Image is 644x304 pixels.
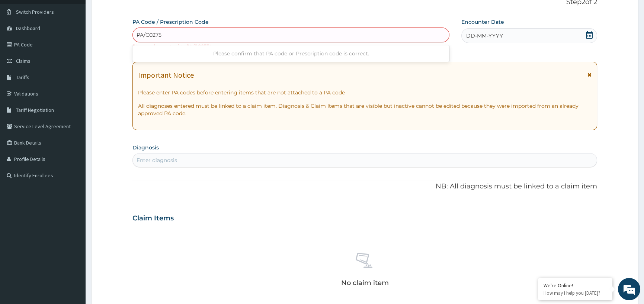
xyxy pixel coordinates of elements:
[132,47,449,60] div: Please confirm that PA code or Prescription code is correct.
[16,25,40,32] span: Dashboard
[122,4,140,22] div: Minimize live chat window
[39,42,125,51] div: Chat with us now
[461,18,504,26] label: Encounter Date
[43,94,103,169] span: We're online!
[544,290,607,296] p: How may I help you today?
[466,32,503,39] span: DD-MM-YYYY
[132,214,174,223] h3: Claim Items
[544,282,607,289] div: We're Online!
[132,43,212,49] small: PA code does not exist : PA/CO2754
[16,9,54,15] span: Switch Providers
[4,203,142,229] textarea: Type your message and hit 'Enter'
[16,58,31,64] span: Claims
[16,74,29,81] span: Tariffs
[132,182,597,191] p: NB: All diagnosis must be linked to a claim item
[138,71,194,79] h1: Important Notice
[14,37,30,56] img: d_794563401_company_1708531726252_794563401
[132,144,159,151] label: Diagnosis
[132,18,209,26] label: PA Code / Prescription Code
[138,89,592,96] p: Please enter PA codes before entering items that are not attached to a PA code
[341,279,388,287] p: No claim item
[137,156,177,164] div: Enter diagnosis
[16,107,54,113] span: Tariff Negotiation
[138,102,592,117] p: All diagnoses entered must be linked to a claim item. Diagnosis & Claim Items that are visible bu...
